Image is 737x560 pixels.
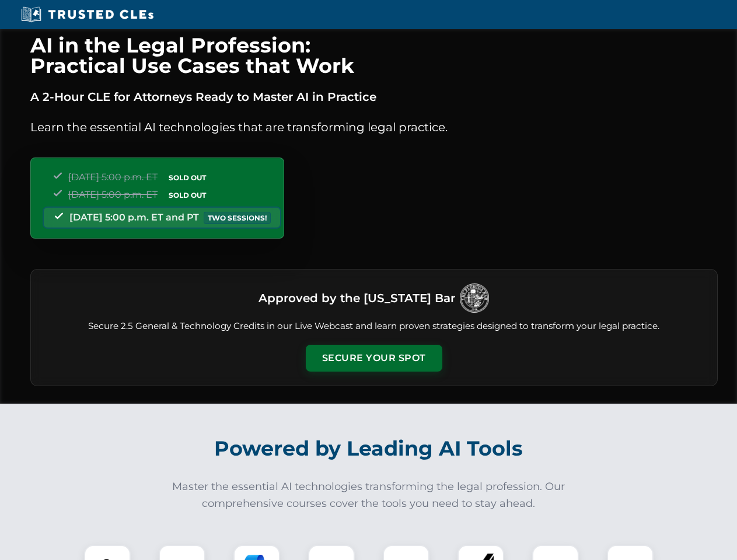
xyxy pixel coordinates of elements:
span: [DATE] 5:00 p.m. ET [68,171,158,183]
span: SOLD OUT [165,189,210,201]
p: Secure 2.5 General & Technology Credits in our Live Webcast and learn proven strategies designed ... [45,320,703,333]
span: [DATE] 5:00 p.m. ET [68,189,158,200]
h1: AI in the Legal Profession: Practical Use Cases that Work [30,35,718,76]
img: Logo [460,283,489,313]
h3: Approved by the [US_STATE] Bar [259,288,455,309]
p: Master the essential AI technologies transforming the legal profession. Our comprehensive courses... [165,478,573,512]
p: A 2-Hour CLE for Attorneys Ready to Master AI in Practice [30,87,718,106]
p: Learn the essential AI technologies that are transforming legal practice. [30,118,718,136]
span: SOLD OUT [165,171,210,184]
h2: Powered by Leading AI Tools [46,428,692,469]
img: Trusted CLEs [18,6,157,23]
button: Secure Your Spot [306,345,442,372]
